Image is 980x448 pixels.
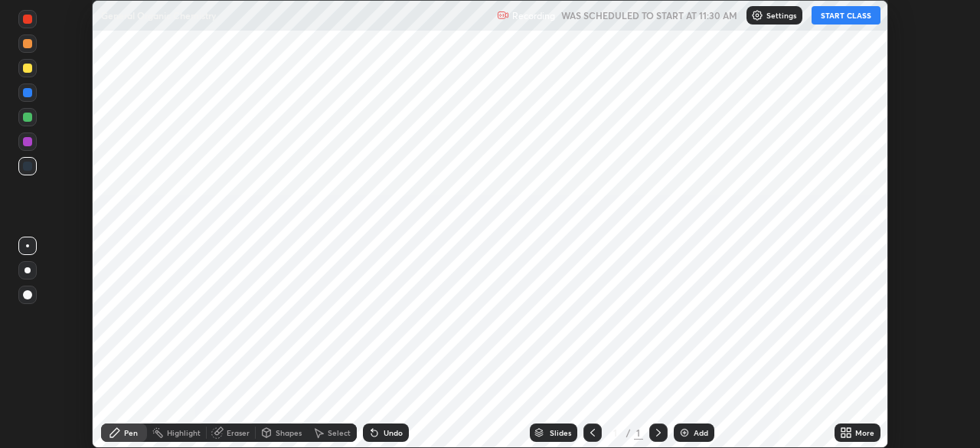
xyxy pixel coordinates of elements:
h5: WAS SCHEDULED TO START AT 11:30 AM [561,8,737,22]
div: Pen [124,429,138,437]
p: General Organic Chemistry [101,9,216,21]
p: Recording [512,10,555,21]
button: START CLASS [812,6,880,25]
p: Settings [766,11,796,19]
div: More [855,429,874,437]
img: class-settings-icons [751,9,763,21]
div: 1 [608,428,623,437]
div: Slides [550,429,571,437]
img: recording.375f2c34.svg [497,9,509,21]
img: add-slide-button [678,427,691,439]
div: Add [694,429,708,437]
div: Eraser [227,429,250,437]
div: Shapes [276,429,302,437]
div: Select [328,429,351,437]
div: / [626,428,631,437]
div: Undo [384,429,403,437]
div: 1 [634,426,643,440]
div: Highlight [167,429,201,437]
